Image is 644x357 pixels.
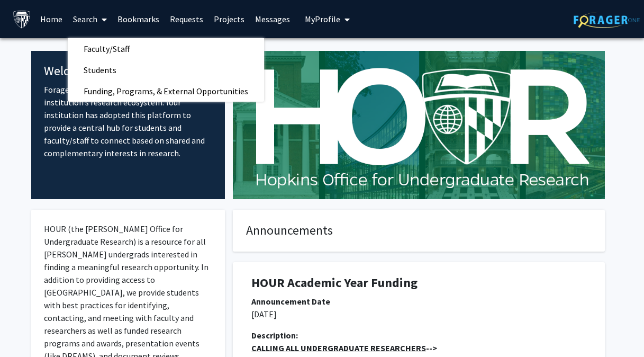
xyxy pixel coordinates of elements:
[44,83,213,159] p: ForagerOne provides an entry point into our institution’s research ecosystem. Your institution ha...
[68,1,112,38] a: Search
[44,64,213,79] h4: Welcome to ForagerOne
[250,1,295,38] a: Messages
[165,1,208,38] a: Requests
[112,1,165,38] a: Bookmarks
[208,1,250,38] a: Projects
[251,308,586,320] p: [DATE]
[246,223,592,238] h4: Announcements
[35,1,68,38] a: Home
[251,343,437,353] strong: -->
[251,329,586,342] div: Description:
[13,10,31,29] img: Johns Hopkins University Logo
[233,51,605,199] img: Cover Image
[251,275,586,291] h1: HOUR Academic Year Funding
[68,62,264,78] a: Students
[574,12,640,28] img: ForagerOne Logo
[68,83,264,99] a: Funding, Programs, & External Opportunities
[8,309,45,349] iframe: Chat
[68,41,264,57] a: Faculty/Staff
[251,343,426,353] u: CALLING ALL UNDERGRADUATE RESEARCHERS
[68,38,146,59] span: Faculty/Staff
[68,59,132,81] span: Students
[251,295,586,308] div: Announcement Date
[68,81,264,102] span: Funding, Programs, & External Opportunities
[305,14,340,24] span: My Profile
